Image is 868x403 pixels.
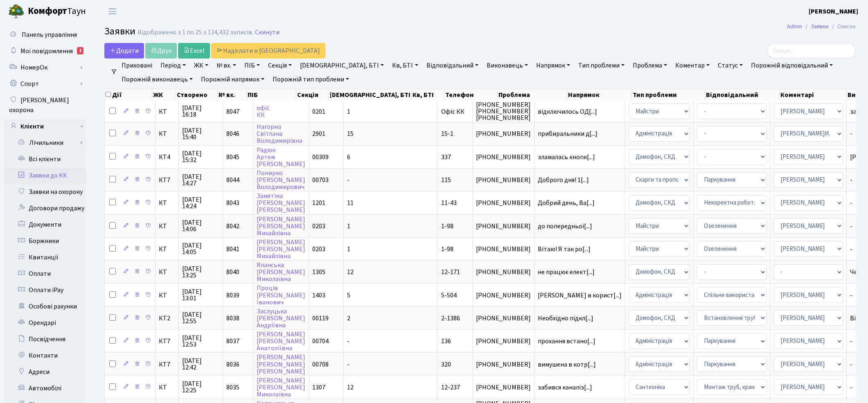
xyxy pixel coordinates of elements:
[213,59,239,72] a: № вх.
[257,169,305,191] a: Понирко[PERSON_NAME]Володимирович
[347,268,354,277] span: 12
[257,376,305,399] a: [PERSON_NAME][PERSON_NAME]Миколаївна
[110,46,139,55] span: Додати
[538,129,597,138] span: прибиральники д[...]
[159,292,175,299] span: КТ
[105,89,152,101] th: Дії
[297,59,387,72] a: [DEMOGRAPHIC_DATA], БТІ
[629,59,670,72] a: Проблема
[441,360,451,369] span: 320
[182,242,219,255] span: [DATE] 14:05
[257,261,305,284] a: Яланська[PERSON_NAME]Миколаївна
[159,108,175,115] span: КТ
[4,298,86,315] a: Особові рахунки
[347,383,354,392] span: 12
[4,92,86,118] a: [PERSON_NAME] охорона
[218,89,246,101] th: № вх.
[257,284,305,307] a: Проців[PERSON_NAME]Іванович
[538,383,592,392] span: забився каналіз[...]
[241,59,263,72] a: ПІБ
[476,131,531,137] span: [PHONE_NUMBER]
[441,291,457,300] span: 5-504
[182,335,219,348] span: [DATE] 12:53
[347,222,350,231] span: 1
[715,59,746,72] a: Статус
[118,59,156,72] a: Приховані
[538,198,595,207] span: Добрий день, Ва[...]
[296,89,329,101] th: Секція
[476,200,531,206] span: [PHONE_NUMBER]
[533,59,573,72] a: Напрямок
[226,291,239,300] span: 8039
[441,245,453,254] span: 1-98
[191,59,212,72] a: ЖК
[347,153,350,162] span: 6
[498,89,567,101] th: Проблема
[182,219,219,232] span: [DATE] 14:06
[159,177,175,183] span: КТ7
[476,246,531,252] span: [PHONE_NUMBER]
[672,59,713,72] a: Коментар
[22,30,77,39] span: Панель управління
[476,154,531,160] span: [PHONE_NUMBER]
[8,3,25,20] img: logo.png
[247,89,296,101] th: ПІБ
[257,146,305,169] a: РадюкАртем[PERSON_NAME]
[538,176,589,185] span: Доброго дня! 1[...]
[226,360,239,369] span: 8036
[159,338,175,344] span: КТ7
[329,89,412,101] th: [DEMOGRAPHIC_DATA], БТІ
[538,245,591,254] span: Вітаю! Я так ро[...]
[178,43,210,59] a: Excel
[441,383,460,392] span: 12-237
[257,307,305,330] a: Заслуцька[PERSON_NAME]Андріївна
[182,105,219,118] span: [DATE] 16:18
[312,222,325,231] span: 0203
[226,245,239,254] span: 8041
[444,89,498,101] th: Телефон
[476,177,531,183] span: [PHONE_NUMBER]
[159,269,175,275] span: КТ
[312,129,325,138] span: 2901
[182,288,219,302] span: [DATE] 13:01
[159,223,175,230] span: КТ
[138,29,253,36] div: Відображено з 1 по 25 з 134,432 записів.
[226,383,239,392] span: 8035
[4,380,86,396] a: Автомобілі
[538,291,622,300] span: [PERSON_NAME] в корист[...]
[423,59,482,72] a: Відповідальний
[4,364,86,380] a: Адреси
[4,76,86,92] a: Спорт
[257,238,305,261] a: [PERSON_NAME][PERSON_NAME]Михайлівна
[226,129,239,138] span: 8046
[226,222,239,231] span: 8042
[159,154,175,160] span: КТ4
[312,107,325,116] span: 0201
[257,330,305,353] a: [PERSON_NAME][PERSON_NAME]Анатоліївна
[767,43,856,59] input: Пошук...
[4,200,86,216] a: Договори продажу
[632,89,705,101] th: Тип проблеми
[4,167,86,184] a: Заявки до КК
[4,118,86,135] a: Клієнти
[809,7,858,16] b: [PERSON_NAME]
[226,198,239,207] span: 8043
[28,5,67,18] b: Комфорт
[538,268,595,277] span: не працює елект[...]
[257,104,270,119] a: офісКК
[441,129,453,138] span: 15-1
[347,291,350,300] span: 5
[4,315,86,331] a: Орендарі
[226,107,239,116] span: 8047
[4,184,86,200] a: Заявки на охорону
[312,291,325,300] span: 1403
[441,337,451,346] span: 136
[4,216,86,233] a: Документи
[257,215,305,238] a: [PERSON_NAME][PERSON_NAME]Михайлівна
[538,107,597,116] span: відключилось ОД[...]
[182,311,219,324] span: [DATE] 12:55
[312,245,325,254] span: 0203
[441,153,451,162] span: 337
[441,222,453,231] span: 1-98
[159,384,175,391] span: КТ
